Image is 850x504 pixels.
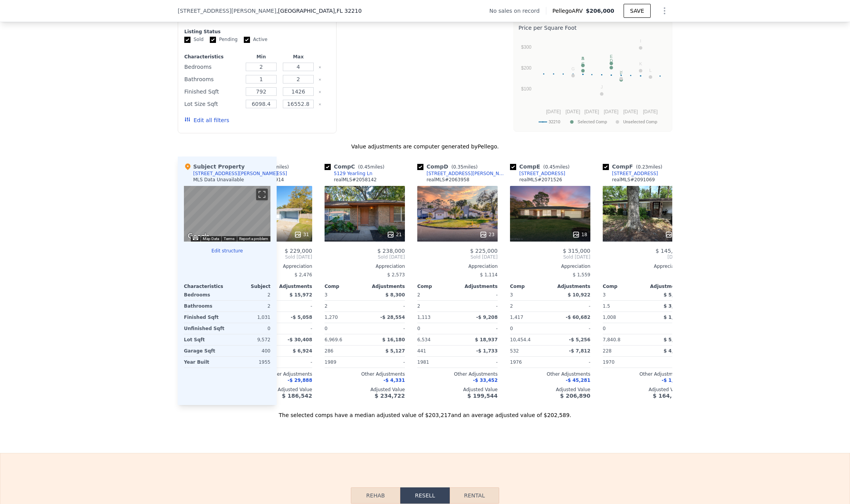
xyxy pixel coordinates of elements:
[459,289,498,300] div: -
[184,289,226,300] div: Bedrooms
[546,109,561,114] text: [DATE]
[325,371,405,377] div: Other Adjustments
[178,143,672,150] div: Value adjustments are computer generated by Pellego .
[563,248,590,254] span: $ 315,000
[612,170,658,177] div: [STREET_ADDRESS]
[510,283,550,289] div: Comp
[510,348,519,354] span: 532
[229,323,270,334] div: 0
[386,348,405,354] span: $ 5,127
[256,189,268,200] button: Toggle fullscreen view
[521,44,532,50] text: $300
[184,29,330,35] div: Listing Status
[417,292,420,298] span: 2
[603,387,683,393] div: Adjusted Value
[427,170,507,177] div: [STREET_ADDRESS][PERSON_NAME]
[603,337,620,342] span: 7,840.8
[325,170,372,177] a: 5129 Yearling Ln
[417,163,481,170] div: Comp D
[540,164,573,170] span: ( miles)
[510,315,523,320] span: 1,417
[623,119,657,124] text: Unselected Comp
[569,348,590,354] span: -$ 7,812
[510,371,590,377] div: Other Adjustments
[510,292,513,298] span: 3
[510,170,565,177] a: [STREET_ADDRESS]
[325,348,333,354] span: 286
[325,163,388,170] div: Comp C
[274,357,312,368] div: -
[644,357,683,368] div: -
[510,301,549,312] div: 2
[355,164,388,170] span: ( miles)
[521,65,532,71] text: $200
[178,405,672,419] div: The selected comps have a median adjusted value of $203,217 and an average adjusted value of $202...
[552,323,590,334] div: -
[480,272,498,278] span: $ 1,114
[510,326,513,331] span: 0
[603,283,643,289] div: Comp
[573,272,590,278] span: $ 1,559
[603,301,641,312] div: 1.5
[184,61,241,72] div: Bedrooms
[229,289,270,300] div: 2
[448,164,481,170] span: ( miles)
[568,292,590,298] span: $ 10,922
[510,263,590,269] div: Appreciation
[552,7,586,15] span: Pellego ARV
[178,7,276,15] span: [STREET_ADDRESS][PERSON_NAME]
[334,170,372,177] div: 5129 Yearling Ln
[325,283,365,289] div: Comp
[638,164,648,170] span: 0.23
[603,348,612,354] span: 228
[664,315,683,320] span: $ 1,694
[351,487,400,504] button: Rehab
[400,487,450,504] button: Resell
[510,337,530,342] span: 10,454.4
[417,371,498,377] div: Other Adjustments
[603,254,683,260] span: [DATE]
[276,7,362,15] span: , [GEOGRAPHIC_DATA]
[229,301,270,312] div: 2
[184,334,226,345] div: Lot Sqft
[262,164,292,170] span: ( miles)
[657,3,672,19] button: Show Options
[473,378,498,383] span: -$ 33,452
[318,103,321,106] button: Clear
[459,357,498,368] div: -
[586,8,614,14] span: $206,000
[287,378,312,383] span: -$ 29,888
[603,163,665,170] div: Comp F
[184,36,204,43] label: Sold
[610,58,613,63] text: D
[518,33,667,130] svg: A chart.
[450,487,499,504] button: Rental
[285,248,312,254] span: $ 229,000
[649,68,652,73] text: L
[581,61,585,66] text: C
[549,119,560,124] text: 32210
[552,301,590,312] div: -
[229,357,270,368] div: 1955
[664,337,683,342] span: $ 5,767
[227,283,270,289] div: Subject
[489,7,546,15] div: No sales on record
[387,272,405,278] span: $ 2,573
[479,231,495,238] div: 23
[184,357,226,368] div: Year Built
[453,164,464,170] span: 0.35
[417,301,456,312] div: 2
[603,292,606,298] span: 3
[643,109,658,114] text: [DATE]
[184,54,241,60] div: Characteristics
[244,36,267,43] label: Active
[644,323,683,334] div: -
[581,56,584,61] text: B
[184,186,270,242] div: Map
[459,323,498,334] div: -
[186,232,211,242] a: Open this area in Google Maps (opens a new window)
[620,71,622,75] text: F
[325,315,338,320] span: 1,270
[360,164,370,170] span: 0.45
[552,357,590,368] div: -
